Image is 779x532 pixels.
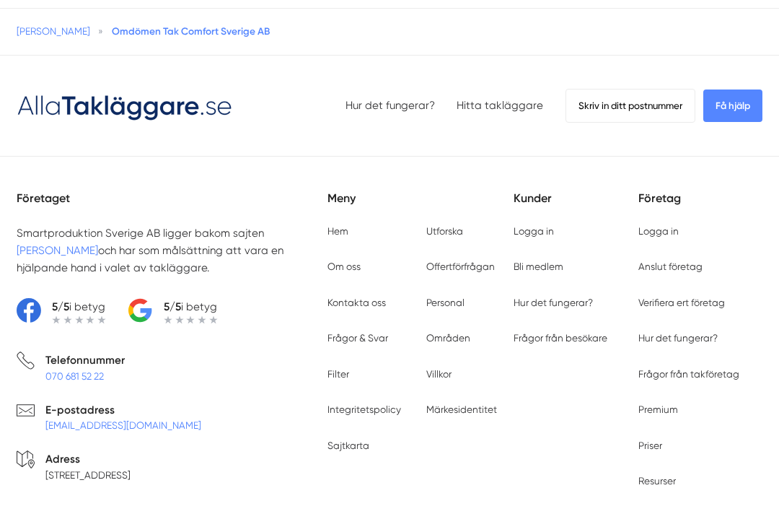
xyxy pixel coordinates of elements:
a: Frågor från besökare [514,331,607,343]
a: Hur det fungerar? [346,98,435,111]
a: 5/5i betyg [17,297,106,323]
span: Skriv in ditt postnummer [565,88,695,122]
a: Utforska [426,224,463,236]
a: [PERSON_NAME] [17,243,98,256]
a: Premium [638,403,678,414]
strong: 5/5 [52,300,69,313]
a: Anslut företag [638,260,703,271]
a: Hem [327,224,348,236]
a: Om oss [327,260,361,271]
strong: 5/5 [164,300,181,313]
p: Adress [45,450,131,467]
p: i betyg [52,297,106,315]
a: Personal [426,296,465,308]
h5: Företag [638,188,762,223]
a: Sajtkarta [327,439,369,450]
a: Resurser [638,474,676,486]
h5: Kunder [514,188,638,223]
a: Bli medlem [514,260,563,271]
a: Verifiera ert företag [638,296,725,308]
a: Omdömen Tak Comfort Sverige AB [112,25,270,36]
h5: Meny [327,188,514,223]
span: Få hjälp [703,89,762,121]
p: Smartproduktion Sverige AB ligger bakom sajten och har som målsättning att vara en hjälpande hand... [17,224,324,276]
span: » [98,24,103,38]
a: Priser [638,439,662,450]
a: Hur det fungerar? [638,331,718,343]
a: 5/5i betyg [128,297,218,323]
a: Integritetspolicy [327,403,401,414]
a: Offertförfrågan [426,260,495,271]
img: Logotyp Alla Takläggare [17,89,233,122]
a: 070 681 52 22 [45,370,104,381]
p: E-postadress [45,401,201,418]
a: Villkor [426,367,452,379]
h5: Företaget [17,188,327,223]
a: Frågor från takföretag [638,367,739,379]
a: [EMAIL_ADDRESS][DOMAIN_NAME] [45,419,201,430]
a: Logga in [514,224,554,236]
p: Telefonnummer [45,351,125,368]
a: Hur det fungerar? [514,296,593,308]
a: Filter [327,367,349,379]
p: [STREET_ADDRESS] [45,468,131,481]
svg: Telefon [17,351,35,369]
a: Områden [426,331,470,343]
p: i betyg [164,297,218,315]
a: [PERSON_NAME] [17,25,90,36]
a: Frågor & Svar [327,331,388,343]
a: Kontakta oss [327,296,386,308]
a: Märkesidentitet [426,403,497,414]
a: Logga in [638,224,679,236]
a: Hitta takläggare [457,98,543,111]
